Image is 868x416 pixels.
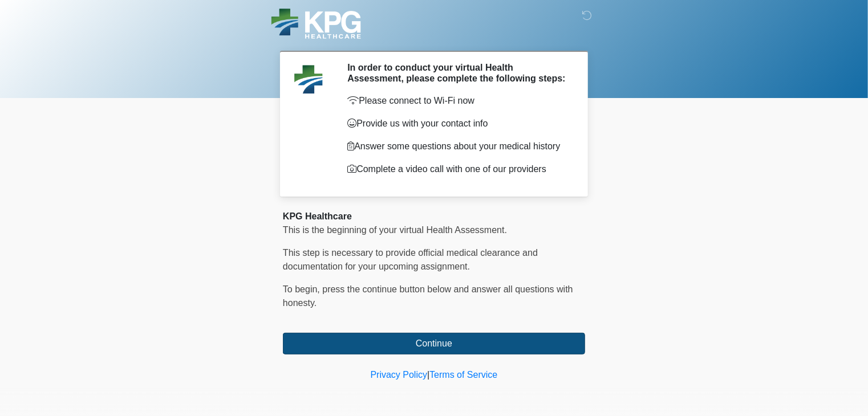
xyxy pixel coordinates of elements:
[291,62,326,96] img: Agent Avatar
[347,117,568,130] p: Provide us with your contact info
[429,370,497,380] a: Terms of Service
[283,210,585,223] div: KPG Healthcare
[347,62,568,84] h2: In order to conduct your virtual Health Assessment, please complete the following steps:
[283,284,573,308] span: To begin, ﻿﻿﻿﻿﻿﻿﻿﻿﻿﻿﻿﻿﻿﻿﻿﻿﻿press the continue button below and answer all questions with honesty.
[283,225,507,235] span: This is the beginning of your virtual Health Assessment.
[371,370,428,380] a: Privacy Policy
[271,9,361,39] img: KPG Healthcare Logo
[283,248,538,271] span: This step is necessary to provide official medical clearance and documentation for your upcoming ...
[347,94,568,108] p: Please connect to Wi-Fi now
[347,162,568,176] p: Complete a video call with one of our providers
[347,140,568,153] p: Answer some questions about your medical history
[427,370,429,380] a: |
[283,333,585,354] button: Continue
